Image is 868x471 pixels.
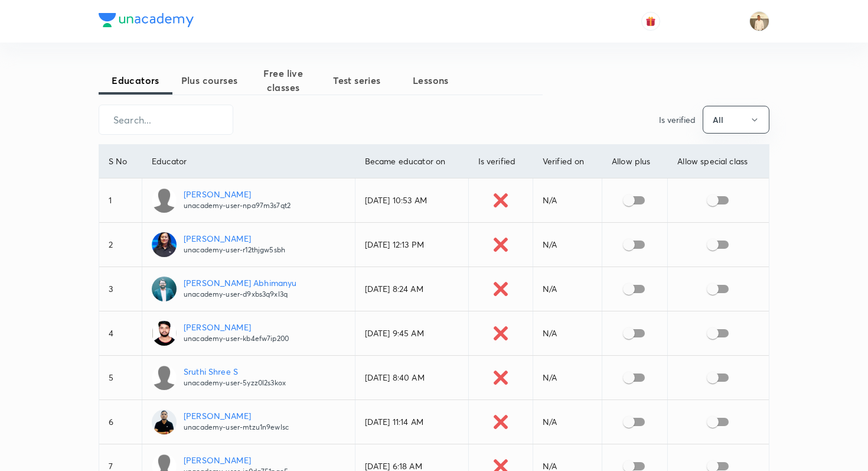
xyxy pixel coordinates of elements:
[184,454,288,466] p: [PERSON_NAME]
[184,277,296,289] p: [PERSON_NAME] Abhimanyu
[184,410,289,422] p: [PERSON_NAME]
[533,400,602,444] td: N/A
[99,223,142,267] td: 2
[172,73,246,87] span: Plus courses
[184,365,286,378] p: Sruthi Shree S
[355,400,468,444] td: [DATE] 11:14 AM
[152,277,345,301] a: [PERSON_NAME] Abhimanyuunacademy-user-d9xbs3q9xl3q
[99,13,194,27] img: Company Logo
[99,178,142,223] td: 1
[184,289,296,300] p: unacademy-user-d9xbs3q9xl3q
[749,11,769,31] img: Chandrakant Deshmukh
[641,12,660,31] button: avatar
[668,145,769,178] th: Allow special class
[355,223,468,267] td: [DATE] 12:13 PM
[184,422,289,433] p: unacademy-user-mtzu1n9ewlsc
[184,378,286,388] p: unacademy-user-5yzz0l2s3kox
[184,245,285,255] p: unacademy-user-r12thjgw5sbh
[184,200,291,211] p: unacademy-user-npa97m3s7qt2
[246,66,320,95] span: Free live classes
[99,105,233,135] input: Search...
[184,333,289,344] p: unacademy-user-kb4efw7ip200
[152,188,345,213] a: [PERSON_NAME]unacademy-user-npa97m3s7qt2
[533,145,602,178] th: Verified on
[355,356,468,400] td: [DATE] 8:40 AM
[645,16,656,27] img: avatar
[320,73,394,87] span: Test series
[99,13,194,30] a: Company Logo
[99,267,142,311] td: 3
[659,113,696,126] p: Is verified
[703,106,769,134] button: All
[152,321,345,346] a: [PERSON_NAME]unacademy-user-kb4efw7ip200
[142,145,355,178] th: Educator
[99,356,142,400] td: 5
[533,356,602,400] td: N/A
[99,145,142,178] th: S No
[355,145,468,178] th: Became educator on
[184,232,285,245] p: [PERSON_NAME]
[152,410,345,434] a: [PERSON_NAME]unacademy-user-mtzu1n9ewlsc
[99,73,172,87] span: Educators
[99,311,142,356] td: 4
[602,145,667,178] th: Allow plus
[184,188,291,200] p: [PERSON_NAME]
[533,178,602,223] td: N/A
[355,178,468,223] td: [DATE] 10:53 AM
[152,365,345,390] a: Sruthi Shree Sunacademy-user-5yzz0l2s3kox
[533,311,602,356] td: N/A
[355,267,468,311] td: [DATE] 8:24 AM
[184,321,289,333] p: [PERSON_NAME]
[152,232,345,257] a: [PERSON_NAME]unacademy-user-r12thjgw5sbh
[394,73,468,87] span: Lessons
[99,400,142,444] td: 6
[533,223,602,267] td: N/A
[468,145,533,178] th: Is verified
[533,267,602,311] td: N/A
[355,311,468,356] td: [DATE] 9:45 AM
